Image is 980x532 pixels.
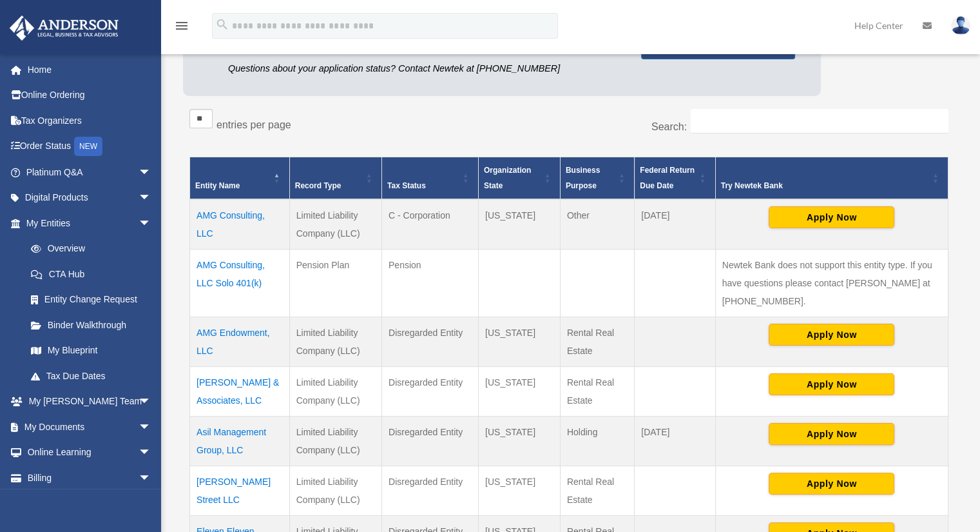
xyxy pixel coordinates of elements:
button: Apply Now [769,473,894,495]
p: Questions about your application status? Contact Newtek at [PHONE_NUMBER] [228,61,622,77]
span: arrow_drop_down [139,440,164,466]
td: Newtek Bank does not support this entity type. If you have questions please contact [PERSON_NAME]... [715,249,948,317]
span: Federal Return Due Date [640,166,695,190]
a: Home [9,57,171,83]
td: [US_STATE] [478,366,560,416]
button: Apply Now [769,206,894,228]
th: Business Purpose: Activate to sort [560,157,634,199]
td: AMG Consulting, LLC [190,199,290,250]
a: Online Ordering [9,83,171,108]
a: Order StatusNEW [9,133,171,160]
th: Try Newtek Bank : Activate to sort [715,157,948,199]
th: Federal Return Due Date: Activate to sort [635,157,715,199]
span: arrow_drop_down [139,210,164,237]
td: Rental Real Estate [560,366,634,416]
td: Disregarded Entity [381,317,478,366]
span: Entity Name [195,181,240,190]
a: My Blueprint [18,338,164,364]
td: Pension Plan [289,249,381,317]
label: Search: [651,121,687,132]
td: Limited Liability Company (LLC) [289,317,381,366]
span: arrow_drop_down [139,389,164,415]
button: Apply Now [769,324,894,346]
td: AMG Consulting, LLC Solo 401(k) [190,249,290,317]
i: search [215,17,229,32]
td: Rental Real Estate [560,466,634,515]
span: Business Purpose [566,166,600,190]
td: [PERSON_NAME] & Associates, LLC [190,366,290,416]
td: [US_STATE] [478,199,560,250]
a: Binder Walkthrough [18,312,164,338]
td: [PERSON_NAME] Street LLC [190,466,290,515]
div: Try Newtek Bank [721,178,928,193]
button: Apply Now [769,373,894,395]
td: [US_STATE] [478,317,560,366]
td: Disregarded Entity [381,366,478,416]
button: Apply Now [769,423,894,445]
a: Tax Organizers [9,108,171,133]
span: Record Type [295,181,341,190]
span: arrow_drop_down [139,414,164,440]
a: Platinum Q&Aarrow_drop_down [9,159,171,185]
td: [DATE] [635,199,715,250]
td: AMG Endowment, LLC [190,317,290,366]
span: Tax Status [387,181,426,190]
td: Asil Management Group, LLC [190,416,290,466]
img: Anderson Advisors Platinum Portal [6,15,122,41]
th: Tax Status: Activate to sort [381,157,478,199]
td: Limited Liability Company (LLC) [289,366,381,416]
a: Tax Due Dates [18,363,164,389]
th: Record Type: Activate to sort [289,157,381,199]
td: Other [560,199,634,250]
a: Online Learningarrow_drop_down [9,440,171,466]
span: Organization State [484,166,531,190]
a: Billingarrow_drop_down [9,465,171,491]
td: Rental Real Estate [560,317,634,366]
td: Disregarded Entity [381,416,478,466]
img: User Pic [951,16,970,35]
a: Entity Change Request [18,287,164,313]
a: Overview [18,236,158,262]
td: Disregarded Entity [381,466,478,515]
span: arrow_drop_down [139,465,164,491]
td: Limited Liability Company (LLC) [289,416,381,466]
a: Digital Productsarrow_drop_down [9,185,171,211]
td: Holding [560,416,634,466]
span: arrow_drop_down [139,185,164,212]
i: menu [174,18,189,34]
a: My Documentsarrow_drop_down [9,414,171,440]
td: Limited Liability Company (LLC) [289,199,381,250]
td: C - Corporation [381,199,478,250]
span: arrow_drop_down [139,159,164,186]
td: Limited Liability Company (LLC) [289,466,381,515]
th: Entity Name: Activate to invert sorting [190,157,290,199]
td: [US_STATE] [478,416,560,466]
a: My [PERSON_NAME] Teamarrow_drop_down [9,389,171,415]
div: NEW [74,137,102,156]
th: Organization State: Activate to sort [478,157,560,199]
label: entries per page [216,119,291,130]
td: [US_STATE] [478,466,560,515]
a: CTA Hub [18,261,164,287]
td: [DATE] [635,416,715,466]
td: Pension [381,249,478,317]
a: My Entitiesarrow_drop_down [9,210,164,236]
a: menu [174,23,189,34]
